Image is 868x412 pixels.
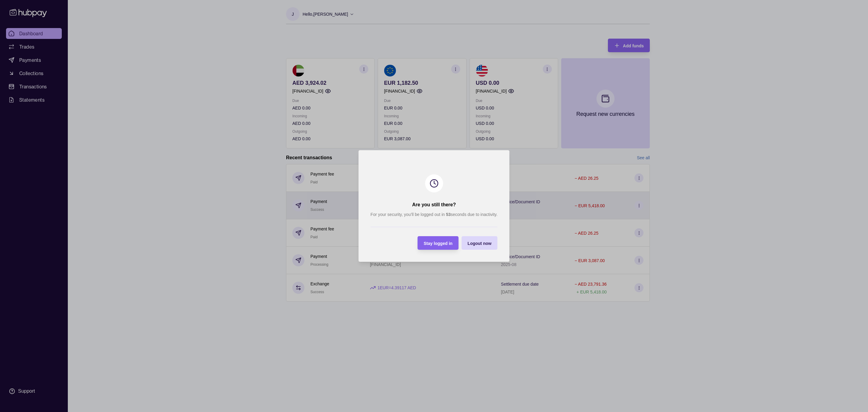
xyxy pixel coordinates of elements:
strong: 53 [446,212,451,217]
h2: Are you still there? [412,201,456,208]
span: Logout now [467,241,491,246]
p: For your security, you’ll be logged out in seconds due to inactivity. [370,211,497,218]
button: Stay logged in [418,236,459,250]
button: Logout now [461,236,497,250]
span: Stay logged in [424,241,453,246]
